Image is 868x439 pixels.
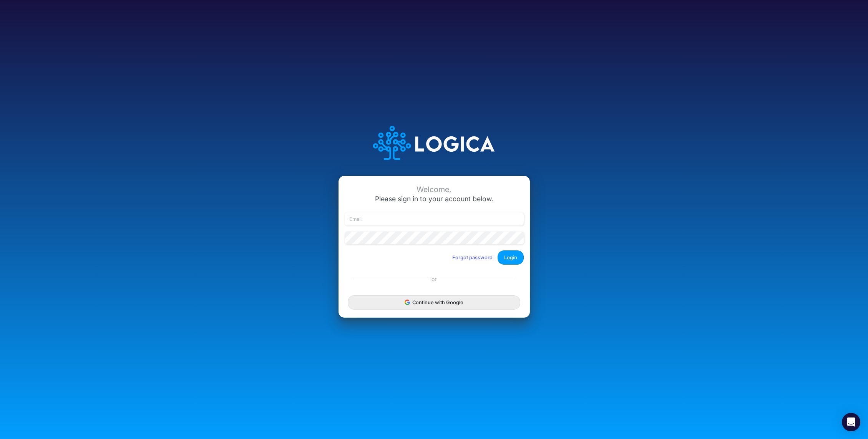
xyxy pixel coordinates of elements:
span: Please sign in to your account below. [375,195,493,203]
button: Forgot password [447,251,498,264]
button: Continue with Google [348,295,520,310]
div: Open Intercom Messenger [842,413,860,431]
input: Email [345,212,524,225]
div: Welcome, [345,185,524,194]
button: Login [498,250,524,265]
